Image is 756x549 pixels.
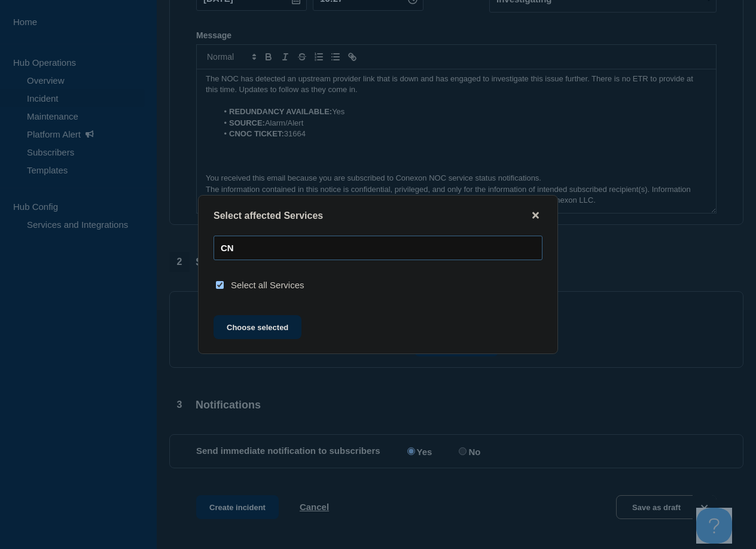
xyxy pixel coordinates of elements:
input: select all checkbox [216,281,224,289]
div: Select affected Services [199,210,557,221]
input: Search [214,236,542,260]
button: close button [529,210,542,221]
span: Select all Services [231,280,304,290]
button: Choose selected [214,315,301,339]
